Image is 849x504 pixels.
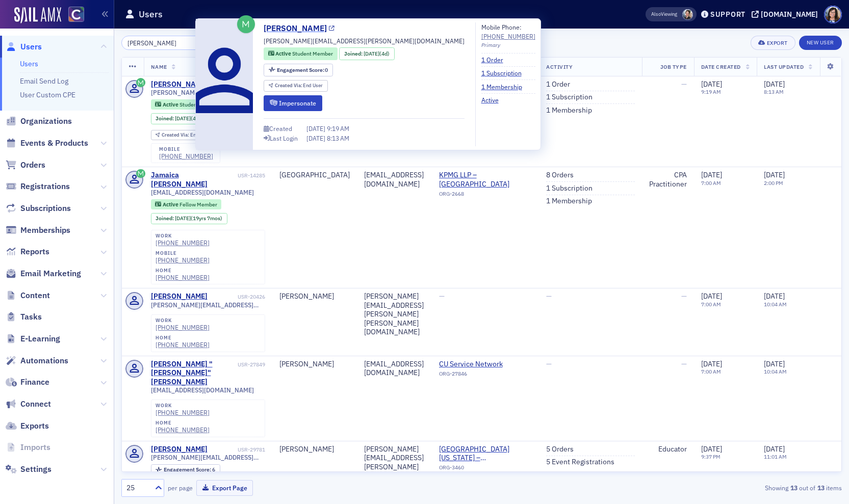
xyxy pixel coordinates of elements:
span: Settings [20,464,52,475]
button: Export Page [196,480,253,496]
a: Content [6,290,50,301]
span: Connect [20,399,51,410]
a: View Homepage [61,7,84,24]
time: 9:37 PM [701,453,721,460]
div: Created Via: End User [264,80,328,92]
div: (19yrs 7mos) [175,215,222,222]
span: [PERSON_NAME][EMAIL_ADDRESS][PERSON_NAME][DOMAIN_NAME] [151,454,266,461]
a: KPMG LLP – [GEOGRAPHIC_DATA] [439,171,532,189]
span: [DATE] [701,444,722,454]
a: Users [6,41,42,52]
a: Users [20,59,38,68]
span: [PERSON_NAME][EMAIL_ADDRESS][PERSON_NAME][PERSON_NAME][DOMAIN_NAME] [151,301,266,309]
div: ORG-3460 [439,464,532,474]
span: University of Colorado – Denver [439,445,532,463]
span: [DATE] [701,359,722,368]
span: [DATE] [306,134,327,142]
span: Registrations [20,181,70,192]
time: 10:04 AM [764,368,787,375]
span: Exports [20,420,49,432]
span: 9:19 AM [327,124,349,132]
span: Engagement Score : [277,66,325,73]
a: Reports [6,246,49,257]
a: Events & Products [6,138,88,149]
span: — [439,291,445,301]
span: 8:13 AM [327,134,349,142]
a: 1 Order [546,80,570,89]
span: [DATE] [175,115,191,122]
img: SailAMX [14,7,61,23]
a: 1 Subscription [546,184,593,193]
span: Job Type [660,63,687,70]
button: [DOMAIN_NAME] [752,11,821,18]
div: Educator [649,445,687,454]
span: Fellow Member [179,201,217,208]
div: [PERSON_NAME] [279,292,350,301]
span: Joined : [344,50,364,58]
time: 2:00 PM [764,179,783,187]
a: [PHONE_NUMBER] [156,426,210,434]
a: [PERSON_NAME] "[PERSON_NAME]" [PERSON_NAME] [151,360,236,387]
span: Viewing [651,11,677,18]
div: [EMAIL_ADDRESS][DOMAIN_NAME] [364,360,424,378]
time: 7:00 AM [701,179,721,187]
span: — [546,291,552,301]
img: SailAMX [68,7,84,22]
span: Active [163,201,179,208]
a: Email Send Log [20,76,68,86]
a: [PERSON_NAME] [151,292,208,301]
div: [PHONE_NUMBER] [156,341,210,349]
strong: 13 [815,483,826,492]
span: — [681,291,687,301]
div: [PHONE_NUMBER] [156,274,210,281]
div: Engagement Score: 6 [151,464,220,475]
div: Primary [481,41,535,49]
div: Active: Active: Student Member [264,47,338,60]
div: ORG-2668 [439,191,532,201]
div: Engagement Score: 0 [264,64,333,76]
a: [PHONE_NUMBER] [159,152,213,160]
span: Joined : [156,115,175,122]
div: [DOMAIN_NAME] [761,10,818,19]
a: Automations [6,355,68,366]
div: home [156,335,210,341]
span: Imports [20,442,50,453]
button: Impersonate [264,95,322,111]
span: Date Created [701,63,741,70]
span: Activity [546,63,573,70]
span: Active [163,101,179,108]
span: [PERSON_NAME][EMAIL_ADDRESS][PERSON_NAME][DOMAIN_NAME] [264,36,465,45]
a: [PHONE_NUMBER] [156,239,210,247]
span: [PERSON_NAME][EMAIL_ADDRESS][PERSON_NAME][DOMAIN_NAME] [151,89,266,96]
div: 6 [164,467,215,472]
a: Registrations [6,181,70,192]
span: Created Via : [162,131,190,138]
a: Exports [6,420,49,432]
span: Tasks [20,311,42,323]
a: Active Student Member [155,101,220,108]
div: Active: Active: Student Member [151,99,225,110]
a: [PHONE_NUMBER] [156,409,210,416]
span: Engagement Score : [164,466,212,473]
span: KPMG LLP – Denver [439,171,532,189]
a: Email Marketing [6,268,81,279]
div: USR-14285 [238,172,265,179]
a: New User [799,36,842,50]
div: End User [275,83,323,89]
a: 1 Subscription [481,68,529,77]
span: Organizations [20,116,72,127]
a: 5 Event Registrations [546,458,614,467]
div: [PERSON_NAME] [151,80,208,89]
span: Pamela Galey-Coleman [682,9,693,20]
span: Reports [20,246,49,257]
a: Settings [6,464,52,475]
strong: 13 [788,483,799,492]
div: 0 [277,67,328,73]
span: Content [20,290,50,301]
div: work [156,233,210,239]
